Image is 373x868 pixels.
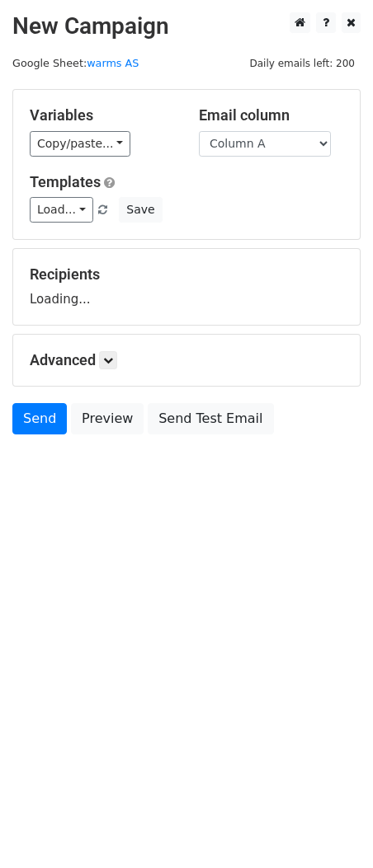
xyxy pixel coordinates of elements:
small: Google Sheet: [12,57,139,69]
div: Loading... [30,265,343,308]
a: Preview [71,403,144,434]
h5: Advanced [30,351,343,369]
h5: Recipients [30,265,343,284]
button: Save [119,197,162,223]
h2: New Campaign [12,12,361,40]
a: Send Test Email [148,403,273,434]
a: Daily emails left: 200 [243,57,361,69]
h5: Email column [199,106,343,124]
a: Copy/paste... [30,131,130,157]
a: Send [12,403,67,434]
h5: Variables [30,106,174,124]
a: Load... [30,197,93,223]
span: Daily emails left: 200 [243,54,361,73]
a: Templates [30,173,101,190]
a: warms AS [87,57,139,69]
